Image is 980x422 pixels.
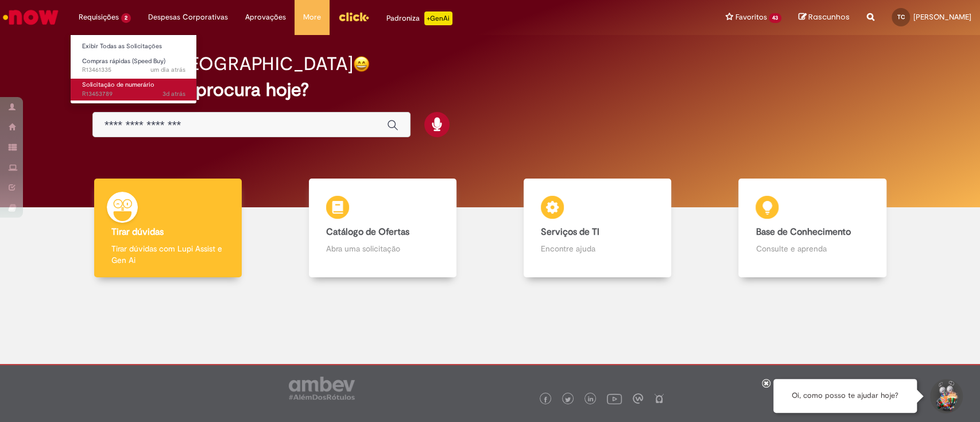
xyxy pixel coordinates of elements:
time: 27/08/2025 17:02:23 [162,90,185,98]
b: Catálogo de Ofertas [326,226,409,238]
p: +GenAi [424,11,452,25]
img: happy-face.png [353,56,370,72]
span: um dia atrás [150,65,185,74]
span: R13453789 [82,90,185,99]
div: Padroniza [386,11,452,25]
span: 2 [121,13,131,23]
span: More [303,11,321,23]
span: Solicitação de numerário [82,80,154,89]
span: [PERSON_NAME] [913,12,971,22]
img: logo_footer_twitter.png [565,397,571,402]
p: Abra uma solicitação [326,243,439,254]
span: Requisições [79,11,119,23]
button: Iniciar Conversa de Suporte [928,379,963,413]
a: Aberto R13461335 : Compras rápidas (Speed Buy) [71,55,197,76]
a: Rascunhos [799,12,850,23]
a: Aberto R13453789 : Solicitação de numerário [71,79,197,100]
span: R13461335 [82,65,185,75]
img: logo_footer_naosei.png [654,393,664,404]
span: Despesas Corporativas [148,11,228,23]
img: logo_footer_workplace.png [633,393,643,404]
span: Compras rápidas (Speed Buy) [82,57,165,65]
b: Serviços de TI [541,226,599,238]
a: Serviços de TI Encontre ajuda [490,179,705,278]
a: Base de Conhecimento Consulte e aprenda [705,179,920,278]
img: logo_footer_ambev_rotulo_gray.png [289,377,355,400]
time: 29/08/2025 10:07:47 [150,65,185,74]
a: Tirar dúvidas Tirar dúvidas com Lupi Assist e Gen Ai [60,179,275,278]
img: logo_footer_facebook.png [543,397,548,402]
span: 43 [769,13,781,23]
div: Oi, como posso te ajudar hoje? [773,379,917,413]
p: Encontre ajuda [541,243,654,254]
h2: Bom dia, [GEOGRAPHIC_DATA] [92,54,353,74]
img: ServiceNow [1,6,60,29]
p: Consulte e aprenda [756,243,869,254]
span: TC [897,13,905,21]
span: Rascunhos [808,11,850,22]
p: Tirar dúvidas com Lupi Assist e Gen Ai [111,243,224,266]
a: Catálogo de Ofertas Abra uma solicitação [275,179,490,278]
h2: O que você procura hoje? [92,80,888,100]
b: Base de Conhecimento [756,226,850,238]
span: 3d atrás [162,90,185,98]
b: Tirar dúvidas [111,226,164,238]
ul: Requisições [70,34,197,104]
span: Favoritos [735,11,766,23]
span: Aprovações [245,11,286,23]
img: logo_footer_youtube.png [607,391,622,406]
a: Exibir Todas as Solicitações [71,40,197,53]
img: logo_footer_linkedin.png [588,396,594,403]
img: click_logo_yellow_360x200.png [338,8,369,25]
